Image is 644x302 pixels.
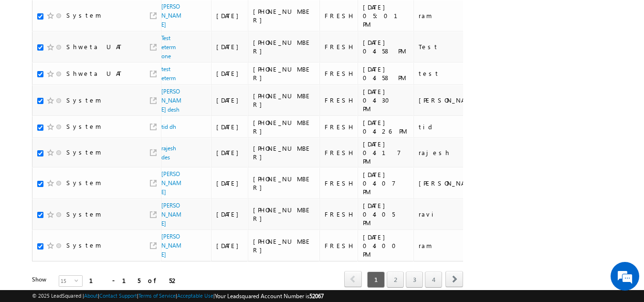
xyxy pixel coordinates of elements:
[253,65,315,82] div: [PHONE_NUMBER]
[253,92,315,109] div: [PHONE_NUMBER]
[66,178,101,187] div: System
[66,11,101,20] div: System
[161,123,176,130] a: tid dh
[419,148,481,157] div: rajesh
[216,241,243,250] div: [DATE]
[363,3,409,29] div: [DATE] 05:01 PM
[363,201,409,227] div: [DATE] 04:05 PM
[325,148,354,157] div: FRESH
[89,275,179,286] div: 1 - 15 of 52
[161,3,181,28] a: [PERSON_NAME]
[32,292,324,301] span: © 2025 LeadSquared | | | | |
[253,38,315,55] div: [PHONE_NUMBER]
[325,123,354,131] div: FRESH
[66,42,122,51] div: Shweta UAT
[74,278,82,282] span: select
[66,69,122,78] div: Shweta UAT
[419,123,481,131] div: tid
[425,271,442,288] a: 4
[216,210,243,219] div: [DATE]
[161,88,181,113] a: [PERSON_NAME] desh
[363,38,409,55] div: [DATE] 04:58 PM
[216,123,243,131] div: [DATE]
[325,42,354,51] div: FRESH
[66,241,101,250] div: System
[99,292,137,299] a: Contact Support
[253,175,315,192] div: [PHONE_NUMBER]
[363,170,409,196] div: [DATE] 04:07 PM
[216,148,243,157] div: [DATE]
[66,148,101,156] div: System
[344,271,362,287] span: prev
[419,96,481,104] div: [PERSON_NAME]
[161,34,176,60] a: Test eterm one
[325,179,354,187] div: FRESH
[157,5,179,28] div: Minimize live chat window
[253,237,315,254] div: [PHONE_NUMBER]
[66,122,101,131] div: System
[419,179,481,187] div: [PERSON_NAME]
[419,210,481,219] div: ravi
[325,96,354,104] div: FRESH
[445,272,463,287] a: next
[363,140,409,166] div: [DATE] 04:17 PM
[363,118,409,135] div: [DATE] 04:26 PM
[253,7,315,24] div: [PHONE_NUMBER]
[387,271,404,288] a: 2
[161,233,181,258] a: [PERSON_NAME]
[325,241,354,250] div: FRESH
[161,202,181,227] a: [PERSON_NAME]
[419,241,481,250] div: ram
[50,50,160,62] div: Chat with us now
[216,96,243,104] div: [DATE]
[406,271,423,288] a: 3
[177,292,213,299] a: Acceptable Use
[253,206,315,223] div: [PHONE_NUMBER]
[216,179,243,187] div: [DATE]
[419,11,481,20] div: ram
[138,292,176,299] a: Terms of Service
[66,210,101,219] div: System
[32,275,51,284] div: Show
[84,292,98,299] a: About
[161,145,176,161] a: rajesh des
[363,65,409,82] div: [DATE] 04:58 PM
[66,96,101,104] div: System
[363,87,409,113] div: [DATE] 04:30 PM
[445,271,463,287] span: next
[344,272,362,287] a: prev
[367,271,385,288] span: 1
[130,234,173,247] em: Start Chat
[419,42,481,51] div: Test
[253,118,315,135] div: [PHONE_NUMBER]
[309,292,324,300] span: 52067
[253,144,315,161] div: [PHONE_NUMBER]
[215,292,324,300] span: Your Leadsquared Account Number is
[325,210,354,219] div: FRESH
[216,69,243,78] div: [DATE]
[161,65,176,82] a: test eterm
[419,69,481,78] div: test
[216,42,243,51] div: [DATE]
[16,50,40,62] img: d_60004797649_company_0_60004797649
[325,11,354,20] div: FRESH
[363,233,409,259] div: [DATE] 04:00 PM
[59,276,74,286] span: 15
[161,170,181,196] a: [PERSON_NAME]
[325,69,354,78] div: FRESH
[216,11,243,20] div: [DATE]
[12,88,174,226] textarea: Type your message and hit 'Enter'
